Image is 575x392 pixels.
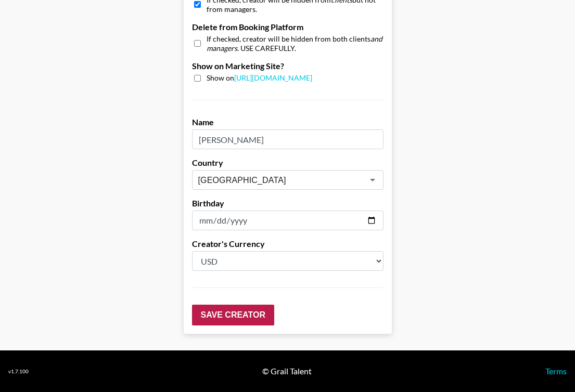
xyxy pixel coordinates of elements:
[234,73,312,82] a: [URL][DOMAIN_NAME]
[262,366,312,376] div: © Grail Talent
[207,73,312,83] span: Show on
[192,61,384,71] label: Show on Marketing Site?
[207,34,382,53] em: and managers
[192,158,384,168] label: Country
[545,366,567,376] a: Terms
[8,368,29,375] div: v 1.7.100
[192,305,274,325] input: Save Creator
[192,198,384,208] label: Birthday
[207,34,384,53] span: If checked, creator will be hidden from both clients . USE CAREFULLY.
[365,173,380,187] button: Open
[192,239,384,249] label: Creator's Currency
[192,117,384,127] label: Name
[192,22,384,32] label: Delete from Booking Platform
